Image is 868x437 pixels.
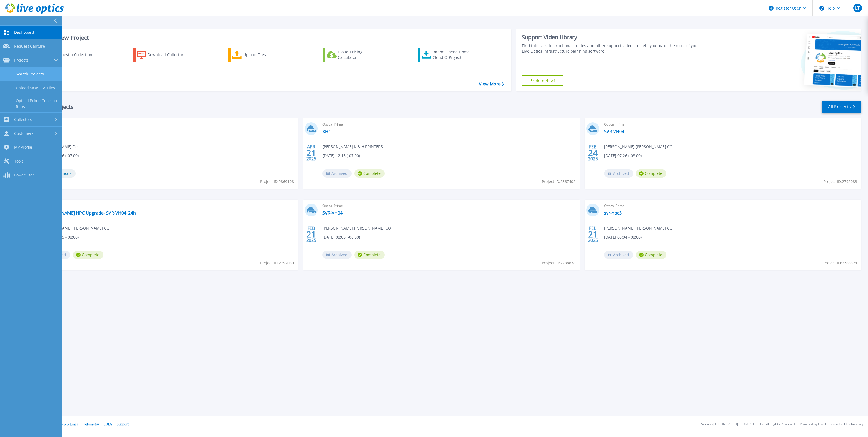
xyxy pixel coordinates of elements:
a: Explore Now! [522,75,563,86]
span: Customers [14,131,34,136]
span: Complete [73,251,103,259]
span: [DATE] 07:26 (-08:00) [604,153,642,159]
span: Collectors [14,117,32,122]
a: Ads & Email [60,422,78,426]
li: Version: [TECHNICAL_ID] [701,423,738,426]
h3: Start a New Project [39,35,504,41]
a: Download Collector [133,48,194,62]
a: svr-hpc3 [604,210,622,216]
span: Request Capture [14,44,45,49]
span: Archived [604,169,633,178]
div: Request a Collection [54,49,98,60]
span: Optical Prime [604,121,858,127]
div: FEB 2025 [588,224,598,244]
a: EULA [104,422,112,426]
span: Optical Prime [322,203,576,209]
span: [PERSON_NAME] , K & H PRINTERS [322,144,383,150]
span: Complete [636,251,666,259]
span: Optical Prime [322,121,576,127]
span: Complete [354,251,385,259]
div: Cloud Pricing Calculator [338,49,381,60]
div: Support Video Library [522,34,701,41]
a: View More [479,81,504,87]
span: LT [855,6,860,10]
div: APR 2025 [306,143,316,163]
li: © 2025 Dell Inc. All Rights Reserved [743,423,795,426]
span: 21 [306,232,316,237]
a: Telemetry [83,422,99,426]
span: [PERSON_NAME] , [PERSON_NAME] CO [604,144,673,150]
div: Find tutorials, instructional guides and other support videos to help you make the most of your L... [522,43,701,54]
span: PowerSizer [14,173,34,178]
span: Project ID: 2792083 [823,179,857,185]
a: Request a Collection [39,48,99,62]
span: 21 [588,232,598,237]
span: Archived [322,169,352,178]
span: Optical Prime [41,203,295,209]
div: Download Collector [147,49,191,60]
span: Project ID: 2869108 [260,179,294,185]
span: [DATE] 12:15 (-07:00) [322,153,360,159]
span: Project ID: 2788824 [823,260,857,266]
a: Cloud Pricing Calculator [323,48,384,62]
span: My Profile [14,145,32,150]
span: 21 [306,151,316,155]
span: Tools [14,159,24,164]
div: FEB 2025 [306,224,316,244]
li: Powered by Live Optics, a Dell Technology [800,423,863,426]
a: [PERSON_NAME] HPC Upgrade- SVR-VH04_24h [41,210,136,216]
span: Archived [604,251,633,259]
span: [PERSON_NAME] , [PERSON_NAME] CO [604,225,673,231]
a: SVR-VH04 [322,210,343,216]
a: KH1 [322,129,331,134]
span: [PERSON_NAME] , [PERSON_NAME] CO [41,225,110,231]
span: Optical Prime [41,121,295,127]
div: Upload Files [243,49,287,60]
a: Support [117,422,129,426]
span: Dashboard [14,30,34,35]
span: Optical Prime [604,203,858,209]
span: [DATE] 08:05 (-08:00) [322,234,360,240]
a: All Projects [822,101,861,113]
span: Archived [322,251,352,259]
a: SVR-VH04 [604,129,624,134]
span: [DATE] 08:04 (-08:00) [604,234,642,240]
a: Upload Files [228,48,289,62]
span: Project ID: 2788834 [542,260,575,266]
span: Projects [14,58,29,63]
span: Complete [354,169,385,178]
span: Project ID: 2792080 [260,260,294,266]
div: FEB 2025 [588,143,598,163]
span: 24 [588,151,598,155]
span: Project ID: 2867402 [542,179,575,185]
span: Complete [636,169,666,178]
span: [PERSON_NAME] , [PERSON_NAME] CO [322,225,391,231]
div: Import Phone Home CloudIQ Project [433,49,475,60]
